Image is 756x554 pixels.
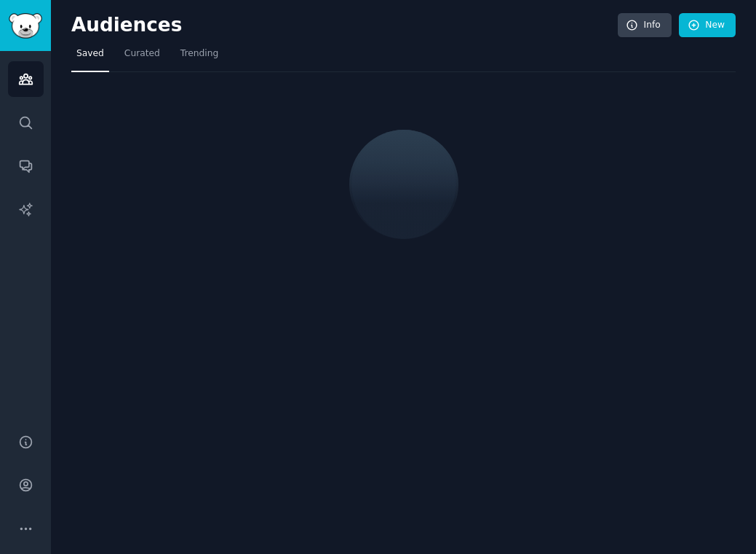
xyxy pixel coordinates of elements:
a: Info [618,13,672,38]
a: New [679,13,736,38]
h2: Audiences [71,14,618,37]
span: Trending [180,47,218,61]
span: Curated [124,47,160,61]
img: GummySearch logo [9,13,42,39]
a: Saved [71,42,109,72]
span: Saved [76,47,104,61]
a: Trending [175,42,223,72]
a: Curated [119,42,165,72]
